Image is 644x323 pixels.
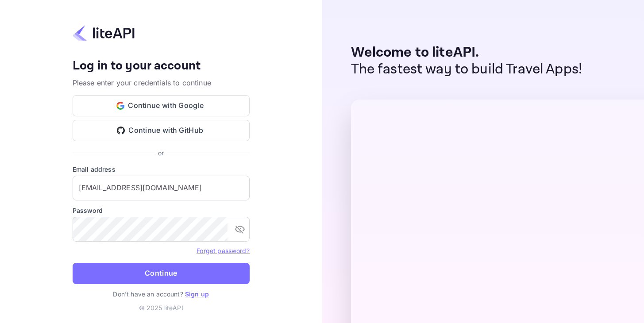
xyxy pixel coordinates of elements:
a: Sign up [185,290,209,298]
button: Continue [73,263,250,284]
p: Don't have an account? [73,289,250,299]
p: or [158,148,164,158]
label: Password [73,206,250,215]
button: toggle password visibility [231,220,249,238]
button: Continue with Google [73,95,250,116]
a: Forget password? [197,247,249,254]
p: © 2025 liteAPI [139,303,183,312]
p: The fastest way to build Travel Apps! [351,61,582,78]
p: Welcome to liteAPI. [351,44,582,61]
p: Please enter your credentials to continue [73,77,250,88]
button: Continue with GitHub [73,120,250,141]
h4: Log in to your account [73,58,250,74]
input: Enter your email address [73,176,250,200]
a: Forget password? [197,246,249,255]
img: liteapi [73,24,135,42]
label: Email address [73,165,250,174]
